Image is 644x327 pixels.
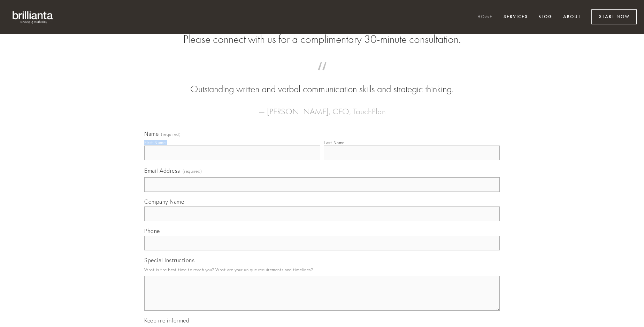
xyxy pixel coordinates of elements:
[155,69,489,83] span: “
[144,140,166,145] div: First Name
[183,166,202,176] span: (required)
[144,265,500,274] p: What is the best time to reach you? What are your unique requirements and timelines?
[534,11,557,23] a: Blog
[144,257,194,264] span: Special Instructions
[144,167,180,174] span: Email Address
[155,69,489,96] blockquote: Outstanding written and verbal communication skills and strategic thinking.
[559,11,585,23] a: About
[591,9,637,24] a: Start Now
[161,132,181,137] span: (required)
[144,317,189,324] span: Keep me informed
[155,96,489,118] figcaption: — [PERSON_NAME], CEO, TouchPlan
[7,7,59,27] img: brillianta - research, strategy, marketing
[144,130,159,137] span: Name
[324,140,345,145] div: Last Name
[473,11,497,23] a: Home
[144,198,184,205] span: Company Name
[144,33,500,46] h2: Please connect with us for a complimentary 30-minute consultation.
[499,11,532,23] a: Services
[144,227,160,234] span: Phone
